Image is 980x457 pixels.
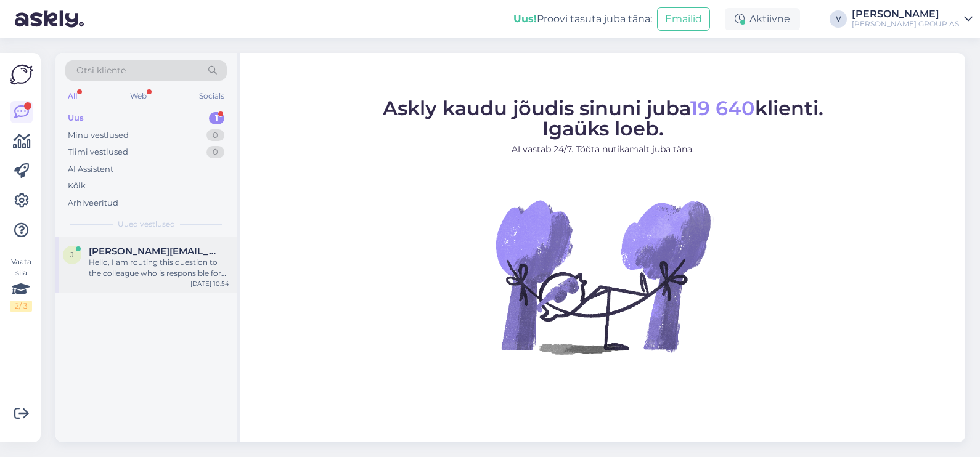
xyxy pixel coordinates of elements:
[10,301,32,312] div: 2 / 3
[690,96,755,120] span: 19 640
[68,112,84,124] div: Uus
[725,8,800,30] div: Aktiivne
[10,256,32,312] div: Vaata siia
[10,63,33,86] img: Askly Logo
[383,143,823,156] p: AI vastab 24/7. Tööta nutikamalt juba täna.
[65,88,80,104] div: All
[852,19,959,29] div: [PERSON_NAME] GROUP AS
[206,146,224,158] div: 0
[206,129,224,142] div: 0
[513,12,652,26] div: Proovi tasuta juba täna:
[68,146,128,158] div: Tiimi vestlused
[852,9,973,29] a: [PERSON_NAME][PERSON_NAME] GROUP AS
[68,180,86,192] div: Kõik
[383,96,823,140] span: Askly kaudu jõudis sinuni juba klienti. Igaüks loeb.
[657,7,710,31] button: Emailid
[68,197,118,209] div: Arhiveeritud
[830,10,847,28] div: V
[118,219,175,230] span: Uued vestlused
[513,13,537,25] b: Uus!
[68,129,129,142] div: Minu vestlused
[70,250,74,259] span: j
[209,112,224,124] div: 1
[89,246,217,257] span: julia.tjulinova@gmail.com
[128,88,149,104] div: Web
[68,163,113,176] div: AI Assistent
[197,88,227,104] div: Socials
[190,279,229,288] div: [DATE] 10:54
[89,257,229,279] div: Hello, I am routing this question to the colleague who is responsible for this topic. The reply m...
[852,9,959,19] div: [PERSON_NAME]
[76,64,126,77] span: Otsi kliente
[492,166,714,387] img: No Chat active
